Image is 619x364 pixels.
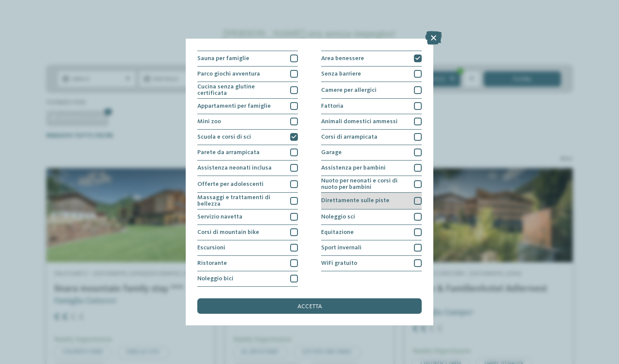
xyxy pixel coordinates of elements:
[297,303,322,309] span: accetta
[197,118,221,124] span: Mini zoo
[197,149,260,155] span: Parete da arrampicata
[321,178,408,190] span: Nuoto per neonati e corsi di nuoto per bambini
[197,134,251,140] span: Scuola e corsi di sci
[321,87,377,93] span: Camere per allergici
[321,149,342,155] span: Garage
[197,181,264,187] span: Offerte per adolescenti
[197,214,242,220] span: Servizio navetta
[197,276,233,282] span: Noleggio bici
[321,245,362,251] span: Sport invernali
[321,197,389,203] span: Direttamente sulle piste
[321,260,357,266] span: WiFi gratuito
[197,84,285,96] span: Cucina senza glutine certificata
[321,71,361,77] span: Senza barriere
[197,55,249,61] span: Sauna per famiglie
[197,245,225,251] span: Escursioni
[321,229,354,235] span: Equitazione
[321,118,398,124] span: Animali domestici ammessi
[197,194,285,207] span: Massaggi e trattamenti di bellezza
[321,214,355,220] span: Noleggio sci
[321,103,343,109] span: Fattoria
[321,55,364,61] span: Area benessere
[321,165,386,171] span: Assistenza per bambini
[197,260,227,266] span: Ristorante
[197,229,259,235] span: Corsi di mountain bike
[197,165,272,171] span: Assistenza neonati inclusa
[197,71,260,77] span: Parco giochi avventura
[321,134,377,140] span: Corsi di arrampicata
[197,103,271,109] span: Appartamenti per famiglie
